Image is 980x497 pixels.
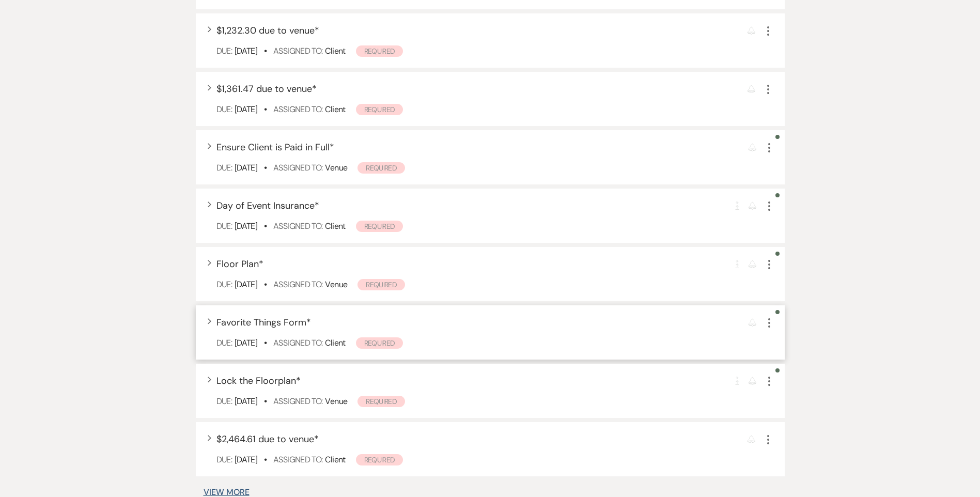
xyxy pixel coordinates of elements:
[216,26,319,35] button: $1,232.30 due to venue*
[216,396,232,407] span: Due:
[216,259,263,269] button: Floor Plan*
[235,45,257,56] span: [DATE]
[264,279,267,290] b: •
[273,396,322,407] span: Assigned To:
[204,488,250,496] button: View More
[216,45,232,56] span: Due:
[273,104,322,115] span: Assigned To:
[264,454,267,465] b: •
[325,221,345,231] span: Client
[216,375,301,387] span: Lock the Floorplan *
[216,376,301,385] button: Lock the Floorplan*
[216,199,319,212] span: Day of Event Insurance *
[216,83,317,95] span: $1,361.47 due to venue *
[216,104,232,115] span: Due:
[216,258,263,270] span: Floor Plan *
[216,316,311,329] span: Favorite Things Form *
[216,162,232,173] span: Due:
[216,141,334,153] span: Ensure Client is Paid in Full *
[357,396,405,407] span: Required
[264,162,267,173] b: •
[325,454,345,465] span: Client
[273,454,322,465] span: Assigned To:
[264,221,267,231] b: •
[264,45,267,56] b: •
[356,454,403,465] span: Required
[235,221,257,231] span: [DATE]
[235,162,257,173] span: [DATE]
[273,221,322,231] span: Assigned To:
[356,45,403,57] span: Required
[325,104,345,115] span: Client
[273,279,322,290] span: Assigned To:
[216,221,232,231] span: Due:
[356,104,403,115] span: Required
[216,454,232,465] span: Due:
[325,45,345,56] span: Client
[264,104,267,115] b: •
[235,279,257,290] span: [DATE]
[216,337,232,348] span: Due:
[235,337,257,348] span: [DATE]
[325,162,347,173] span: Venue
[273,337,322,348] span: Assigned To:
[235,396,257,407] span: [DATE]
[273,45,322,56] span: Assigned To:
[273,162,322,173] span: Assigned To:
[216,24,319,37] span: $1,232.30 due to venue *
[356,221,403,232] span: Required
[235,454,257,465] span: [DATE]
[356,337,403,349] span: Required
[216,433,319,445] span: $2,464.61 due to venue *
[357,279,405,290] span: Required
[216,279,232,290] span: Due:
[235,104,257,115] span: [DATE]
[216,84,317,94] button: $1,361.47 due to venue*
[216,143,334,152] button: Ensure Client is Paid in Full*
[325,337,345,348] span: Client
[357,162,405,174] span: Required
[325,279,347,290] span: Venue
[264,337,267,348] b: •
[325,396,347,407] span: Venue
[264,396,267,407] b: •
[216,318,311,327] button: Favorite Things Form*
[216,434,319,444] button: $2,464.61 due to venue*
[216,201,319,210] button: Day of Event Insurance*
